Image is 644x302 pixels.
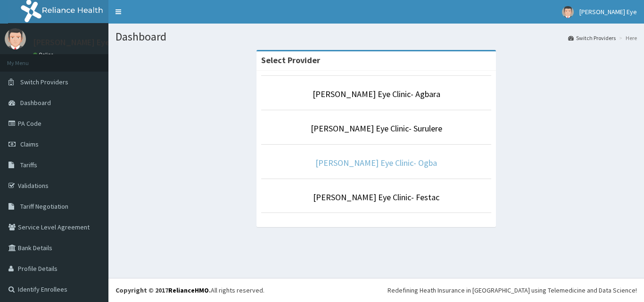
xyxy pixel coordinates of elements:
a: [PERSON_NAME] Eye Clinic- Agbara [313,89,440,99]
strong: Copyright © 2017 . [116,286,211,294]
img: User Image [5,28,26,49]
span: Dashboard [20,98,51,107]
span: Tariff Negotiation [20,202,68,211]
li: Here [617,34,637,42]
span: Switch Providers [20,78,68,86]
img: User Image [562,6,574,18]
span: Tariffs [20,161,37,169]
strong: Select Provider [261,55,320,65]
a: RelianceHMO [168,286,209,294]
a: [PERSON_NAME] Eye Clinic- Festac [313,192,439,203]
a: Online [33,51,56,58]
a: Switch Providers [568,34,616,42]
span: [PERSON_NAME] Eye [579,8,637,16]
footer: All rights reserved. [108,278,644,302]
h1: Dashboard [116,31,637,43]
span: Claims [20,140,39,148]
a: [PERSON_NAME] Eye Clinic- Surulere [311,123,442,134]
p: [PERSON_NAME] Eye [33,38,110,47]
div: Redefining Heath Insurance in [GEOGRAPHIC_DATA] using Telemedicine and Data Science! [388,286,637,295]
a: [PERSON_NAME] Eye Clinic- Ogba [315,157,437,168]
